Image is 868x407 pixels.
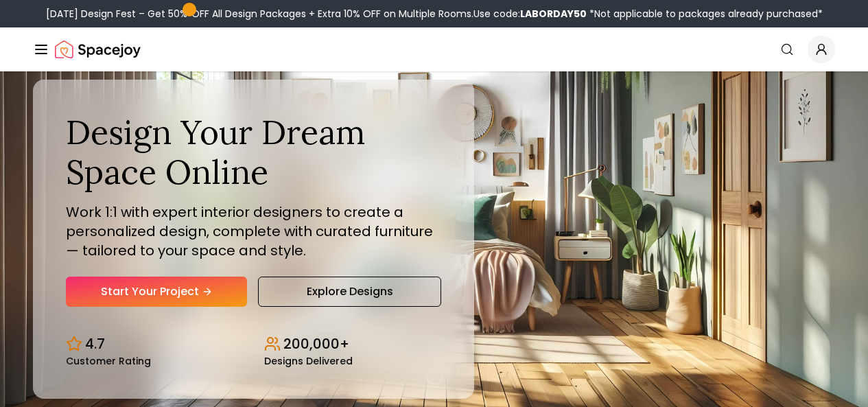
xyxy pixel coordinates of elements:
p: Work 1:1 with expert interior designers to create a personalized design, complete with curated fu... [66,202,441,260]
p: 4.7 [85,334,105,353]
small: Designs Delivered [264,356,353,366]
span: Use code: [473,7,587,21]
b: LABORDAY50 [520,7,587,21]
small: Customer Rating [66,356,151,366]
div: [DATE] Design Fest – Get 50% OFF All Design Packages + Extra 10% OFF on Multiple Rooms. [46,7,823,21]
h1: Design Your Dream Space Online [66,113,441,191]
a: Start Your Project [66,277,247,307]
nav: Global [33,27,835,71]
span: *Not applicable to packages already purchased* [587,7,823,21]
img: Spacejoy Logo [55,36,141,63]
a: Explore Designs [258,277,441,307]
a: Spacejoy [55,36,141,63]
div: Design stats [66,323,441,366]
p: 200,000+ [283,334,349,353]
